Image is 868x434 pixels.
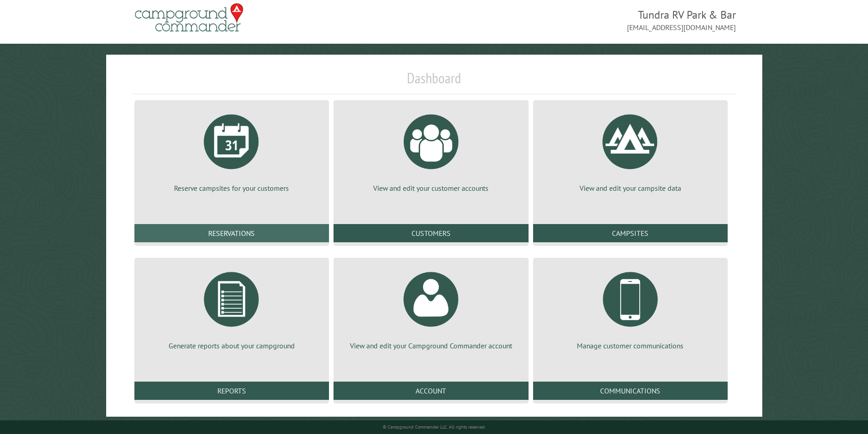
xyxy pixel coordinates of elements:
p: View and edit your customer accounts [344,183,517,193]
a: Customers [334,224,528,242]
a: View and edit your customer accounts [344,107,517,193]
a: View and edit your campsite data [544,107,717,193]
p: View and edit your campsite data [544,183,717,193]
h1: Dashboard [132,69,736,94]
small: © Campground Commander LLC. All rights reserved. [383,424,486,430]
a: Manage customer communications [544,265,717,351]
a: Account [334,382,528,400]
p: View and edit your Campground Commander account [344,341,517,351]
a: Generate reports about your campground [145,265,318,351]
p: Reserve campsites for your customers [145,183,318,193]
a: Reserve campsites for your customers [145,107,318,193]
a: Campsites [533,224,728,242]
a: View and edit your Campground Commander account [344,265,517,351]
a: Reports [134,382,329,400]
span: Tundra RV Park & Bar [EMAIL_ADDRESS][DOMAIN_NAME] [434,7,736,33]
p: Generate reports about your campground [145,341,318,351]
a: Communications [533,382,728,400]
p: Manage customer communications [544,341,717,351]
a: Reservations [134,224,329,242]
